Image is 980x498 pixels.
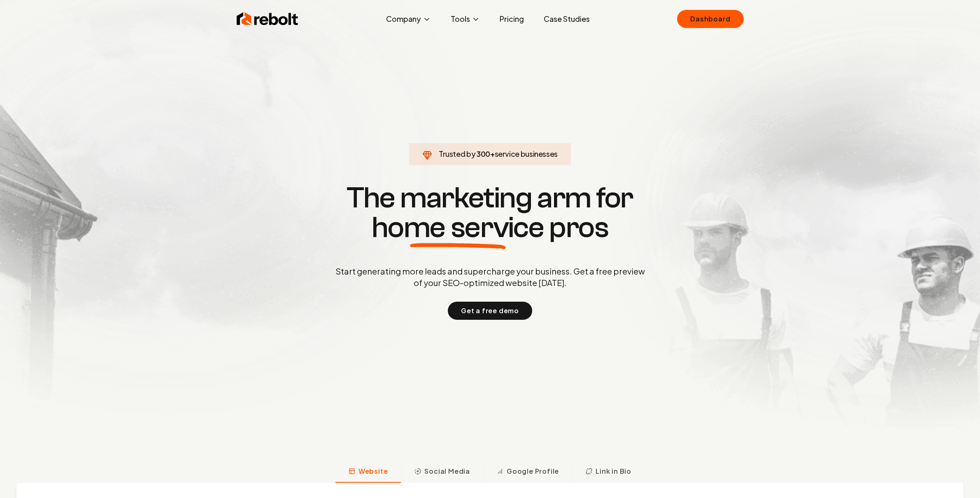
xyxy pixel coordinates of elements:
[596,466,631,476] span: Link in Bio
[379,11,438,27] button: Company
[372,213,544,242] span: home service
[495,149,558,158] span: service businesses
[677,10,743,28] a: Dashboard
[424,466,470,476] span: Social Media
[358,466,388,476] span: Website
[439,149,475,158] span: Trusted by
[237,11,298,27] img: Rebolt Logo
[444,11,487,27] button: Tools
[401,461,483,483] button: Social Media
[448,302,532,320] button: Get a free demo
[293,183,688,242] h1: The marketing arm for pros
[493,11,531,27] a: Pricing
[335,461,401,483] button: Website
[477,148,490,160] span: 300
[334,265,647,289] p: Start generating more leads and supercharge your business. Get a free preview of your SEO-optimiz...
[572,461,645,483] button: Link in Bio
[537,11,596,27] a: Case Studies
[483,461,572,483] button: Google Profile
[507,466,559,476] span: Google Profile
[490,149,495,158] span: +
